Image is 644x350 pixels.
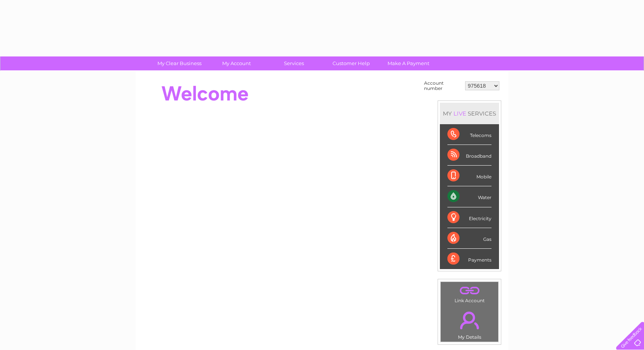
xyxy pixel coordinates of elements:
[440,305,499,342] td: My Details
[443,284,496,297] a: .
[206,56,268,70] a: My Account
[447,145,491,166] div: Broadband
[447,249,491,269] div: Payments
[422,79,463,93] td: Account number
[447,207,491,228] div: Electricity
[447,186,491,207] div: Water
[443,307,496,333] a: .
[320,56,382,70] a: Customer Help
[440,282,499,305] td: Link Account
[263,56,325,70] a: Services
[447,124,491,145] div: Telecoms
[440,103,499,124] div: MY SERVICES
[447,228,491,249] div: Gas
[148,56,211,70] a: My Clear Business
[377,56,440,70] a: Make A Payment
[447,166,491,186] div: Mobile
[452,110,468,117] div: LIVE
